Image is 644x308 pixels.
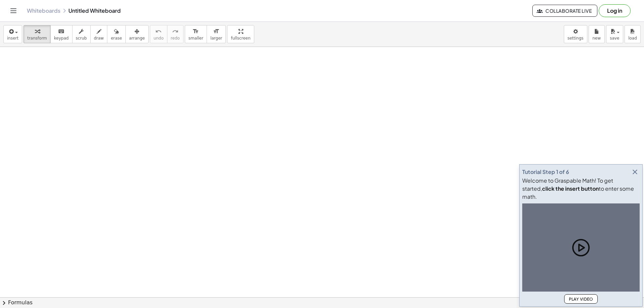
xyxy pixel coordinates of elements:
span: erase [111,36,122,41]
button: format_sizelarger [207,25,226,43]
span: settings [568,36,584,41]
span: new [592,36,601,41]
span: Collaborate Live [538,8,592,14]
span: load [628,36,637,41]
span: scrub [76,36,87,41]
button: Play Video [564,294,598,304]
button: save [606,25,623,43]
span: undo [154,36,164,41]
span: transform [27,36,47,41]
i: format_size [213,27,219,36]
button: scrub [72,25,91,43]
span: keypad [54,36,69,41]
button: draw [90,25,108,43]
button: new [589,25,605,43]
span: save [610,36,619,41]
button: undoundo [150,25,167,43]
i: keyboard [58,27,64,36]
b: click the insert button [542,185,599,192]
button: Collaborate Live [532,5,597,17]
button: keyboardkeypad [50,25,72,43]
a: Whiteboards [27,7,60,14]
button: insert [3,25,22,43]
span: redo [171,36,180,41]
span: arrange [129,36,145,41]
span: fullscreen [231,36,250,41]
i: redo [172,27,178,36]
span: draw [94,36,104,41]
button: arrange [125,25,149,43]
i: undo [155,27,162,36]
button: load [625,25,641,43]
span: larger [210,36,222,41]
div: Tutorial Step 1 of 6 [522,168,569,176]
span: Play Video [569,297,593,302]
button: format_sizesmaller [185,25,207,43]
button: Log in [599,4,631,17]
button: settings [564,25,587,43]
button: transform [23,25,51,43]
button: Toggle navigation [8,5,19,16]
button: erase [107,25,125,43]
span: insert [7,36,18,41]
i: format_size [193,27,199,36]
button: redoredo [167,25,183,43]
button: fullscreen [227,25,254,43]
div: Welcome to Graspable Math! To get started, to enter some math. [522,177,640,201]
span: smaller [189,36,203,41]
